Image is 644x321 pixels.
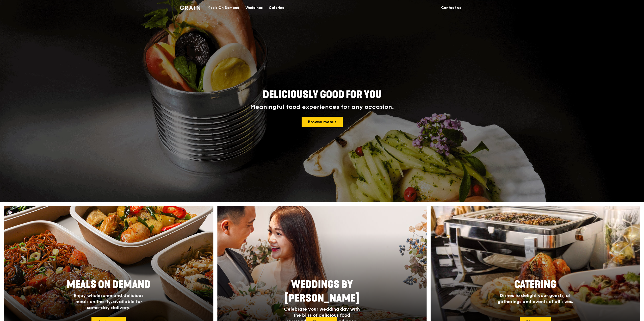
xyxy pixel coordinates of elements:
[498,293,573,304] span: Dishes to delight your guests, at gatherings and events of all sizes.
[207,0,239,15] div: Meals On Demand
[67,279,151,291] span: Meals On Demand
[514,279,556,291] span: Catering
[263,89,381,101] span: Deliciously good for you
[285,279,359,304] span: Weddings by [PERSON_NAME]
[74,293,143,310] span: Enjoy wholesome and delicious meals on the fly, available for same-day delivery.
[242,0,266,15] a: Weddings
[231,104,413,111] div: Meaningful food experiences for any occasion.
[438,0,464,15] a: Contact us
[302,117,343,127] a: Browse menus
[180,6,200,10] img: Grain
[245,0,263,15] div: Weddings
[266,0,287,15] a: Catering
[269,0,284,15] div: Catering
